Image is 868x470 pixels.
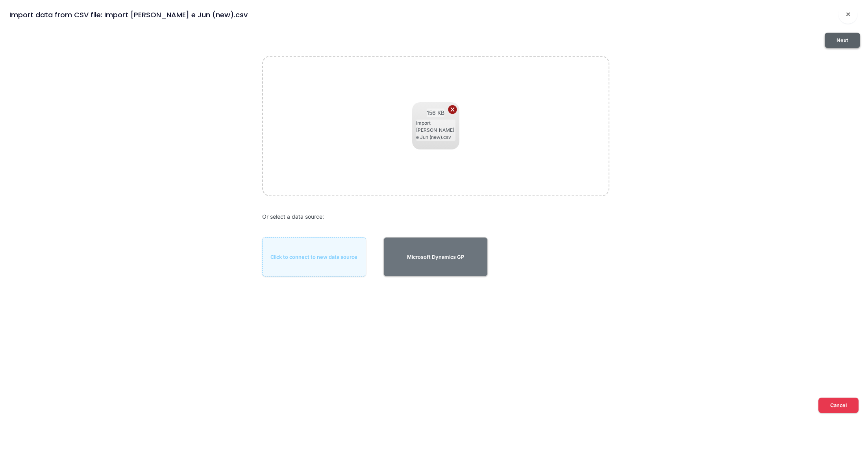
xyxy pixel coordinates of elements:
[838,5,857,24] button: Close
[383,237,488,276] button: Microsoft Dynamics GP
[416,120,455,141] span: Import [PERSON_NAME] e Jun (new).csv
[262,237,366,276] button: Click to connect to new data source
[9,9,248,20] div: Import data from CSV file: Import [PERSON_NAME] e Jun (new).csv
[846,9,851,18] span: ×
[825,33,860,48] button: Next
[818,398,859,413] button: Cancel
[427,109,444,117] span: 156 KB
[262,212,609,221] div: Or select a data source:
